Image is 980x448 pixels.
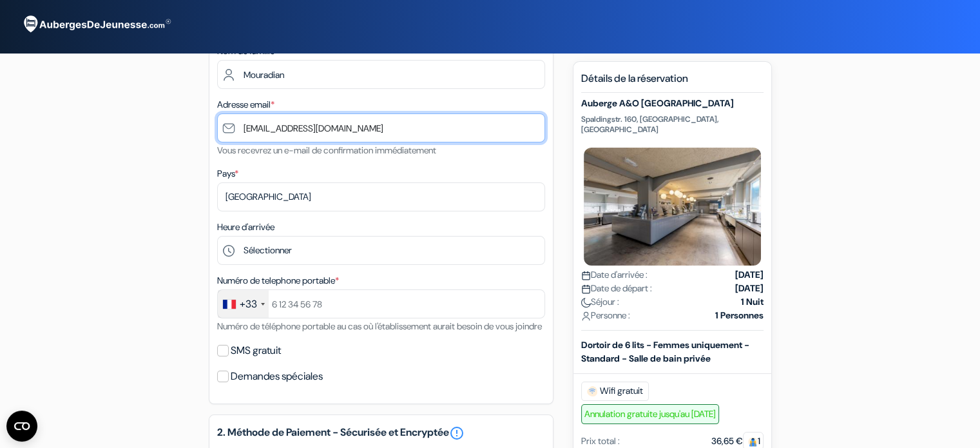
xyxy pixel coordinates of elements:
[581,295,619,309] span: Séjour :
[581,309,630,322] span: Personne :
[748,437,758,447] img: guest.svg
[231,367,323,385] label: Demandes spéciales
[581,298,591,307] img: moon.svg
[15,7,177,42] img: AubergesDeJeunesse.com
[581,271,591,280] img: calendar.svg
[735,282,764,295] strong: [DATE]
[218,290,269,318] div: France: +33
[217,425,545,441] h5: 2. Méthode de Paiement - Sécurisée et Encryptée
[741,295,764,309] strong: 1 Nuit
[217,289,545,318] input: 6 12 34 56 78
[217,320,542,332] small: Numéro de téléphone portable au cas où l'établissement aurait besoin de vous joindre
[217,167,238,180] label: Pays
[217,113,545,142] input: Entrer adresse e-mail
[735,268,764,282] strong: [DATE]
[240,297,257,312] div: +33
[581,72,764,93] h5: Détails de la réservation
[449,425,465,441] a: error_outline
[581,311,591,321] img: user_icon.svg
[217,220,274,234] label: Heure d'arrivée
[581,282,652,295] span: Date de départ :
[217,98,274,112] label: Adresse email
[715,309,764,322] strong: 1 Personnes
[6,411,37,442] button: CMP-Widget öffnen
[581,382,649,401] span: Wifi gratuit
[587,386,597,396] img: free_wifi.svg
[581,339,749,364] b: Dortoir de 6 lits - Femmes uniquement - Standard - Salle de bain privée
[217,60,545,89] input: Entrer le nom de famille
[231,342,281,360] label: SMS gratuit
[581,404,719,424] span: Annulation gratuite jusqu'au [DATE]
[581,284,591,294] img: calendar.svg
[581,114,764,135] p: Spaldingstr. 160, [GEOGRAPHIC_DATA], [GEOGRAPHIC_DATA]
[711,434,764,448] div: 36,65 €
[581,98,764,109] h5: Auberge A&O [GEOGRAPHIC_DATA]
[217,144,436,156] small: Vous recevrez un e-mail de confirmation immédiatement
[581,268,648,282] span: Date d'arrivée :
[217,274,339,287] label: Numéro de telephone portable
[581,434,620,448] div: Prix total :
